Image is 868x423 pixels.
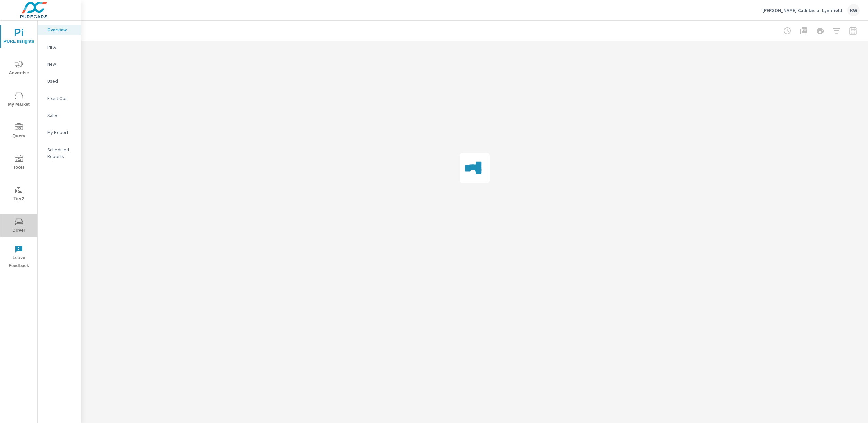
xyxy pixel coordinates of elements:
span: Query [2,123,35,140]
div: New [38,59,81,69]
div: Used [38,76,81,86]
span: PURE Insights [2,29,35,46]
span: Tools [2,155,35,171]
p: [PERSON_NAME] Cadillac of Lynnfield [762,7,842,13]
div: Sales [38,110,81,120]
span: My Market [2,92,35,108]
p: Scheduled Reports [47,146,76,160]
span: Leave Feedback [2,245,35,270]
p: Sales [47,112,76,119]
p: Used [47,78,76,85]
div: Scheduled Reports [38,144,81,162]
div: My Report [38,127,81,138]
p: Fixed Ops [47,95,76,102]
span: Advertise [2,60,35,77]
span: Tier2 [2,186,35,203]
span: Driver [2,218,35,234]
div: PIPA [38,42,81,52]
div: Fixed Ops [38,93,81,103]
p: New [47,61,76,67]
div: Overview [38,25,81,35]
p: My Report [47,129,76,136]
p: Overview [47,26,76,33]
p: PIPA [47,43,76,50]
div: KW [847,4,860,16]
div: nav menu [0,21,37,272]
